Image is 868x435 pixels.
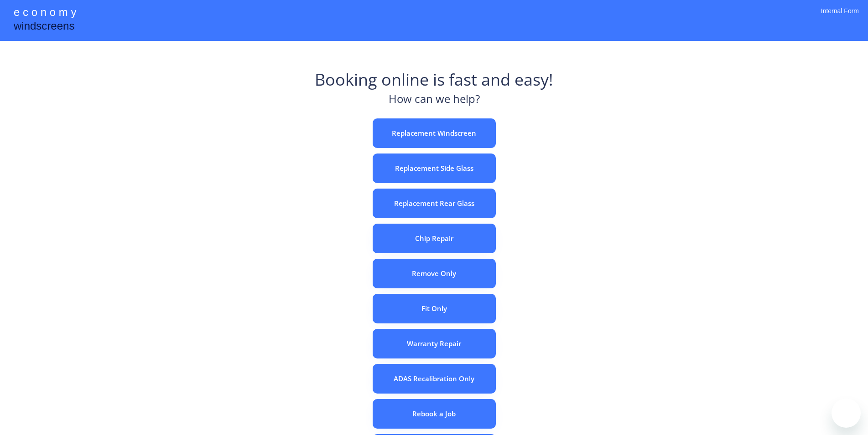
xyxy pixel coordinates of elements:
[373,118,496,148] button: Replacement Windscreen
[14,5,76,22] div: e c o n o m y
[373,259,496,288] button: Remove Only
[821,7,859,27] div: Internal Form
[14,18,74,36] div: windscreens
[373,294,496,323] button: Fit Only
[373,364,496,394] button: ADAS Recalibration Only
[373,224,496,253] button: Chip Repair
[315,68,553,91] div: Booking online is fast and easy!
[373,329,496,358] button: Warranty Repair
[373,399,496,429] button: Rebook a Job
[373,154,496,183] button: Replacement Side Glass
[389,91,480,112] div: How can we help?
[373,189,496,218] button: Replacement Rear Glass
[832,399,861,428] iframe: Button to launch messaging window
